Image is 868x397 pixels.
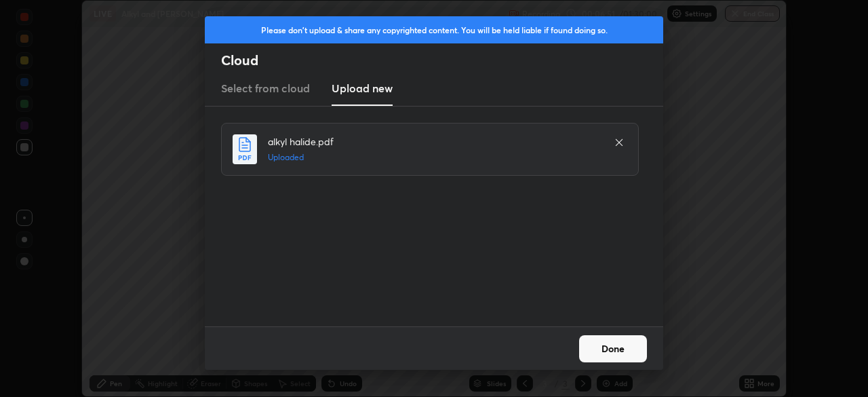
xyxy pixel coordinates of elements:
h2: Cloud [221,52,663,69]
h3: Upload new [332,80,393,96]
button: Done [579,335,647,362]
div: Please don't upload & share any copyrighted content. You will be held liable if found doing so. [205,16,663,43]
h5: Uploaded [268,151,600,164]
h4: alkyl halide.pdf [268,134,600,149]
